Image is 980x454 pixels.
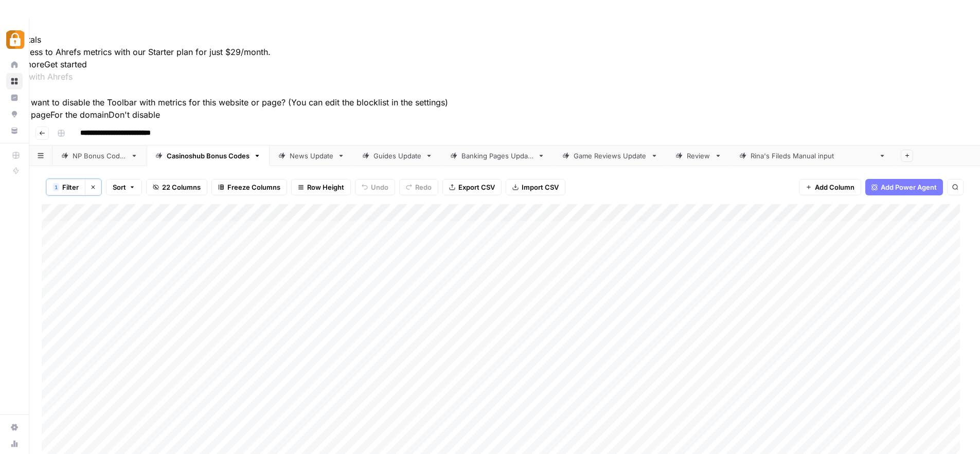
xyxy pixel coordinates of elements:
[522,182,559,192] span: Import CSV
[291,179,351,195] button: Row Height
[62,182,79,192] span: Filter
[730,146,895,166] a: [PERSON_NAME]'s Fileds Manual input
[751,151,875,161] div: [PERSON_NAME]'s Fileds Manual input
[574,151,647,161] div: Game Reviews Update
[815,182,854,192] span: Add Column
[458,182,495,192] span: Export CSV
[53,183,59,191] div: 1
[799,179,861,195] button: Add Column
[399,179,438,195] button: Redo
[270,146,353,166] a: News Update
[441,146,554,166] a: Banking Pages Update
[162,182,201,192] span: 22 Columns
[227,182,280,192] span: Freeze Columns
[211,179,287,195] button: Freeze Columns
[73,151,127,161] div: NP Bonus Codes
[44,58,87,70] button: Get started
[461,151,533,161] div: Banking Pages Update
[307,182,344,192] span: Row Height
[290,151,333,161] div: News Update
[55,183,58,191] span: 1
[109,108,160,121] button: Don't disable
[865,179,943,195] button: Add Power Agent
[147,146,270,166] a: Casinoshub Bonus Codes
[506,179,565,195] button: Import CSV
[353,146,441,166] a: Guides Update
[106,179,142,195] button: Sort
[6,122,23,139] a: Your Data
[371,182,388,192] span: Undo
[113,182,126,192] span: Sort
[415,182,432,192] span: Redo
[6,419,23,435] a: Settings
[167,151,250,161] div: Casinoshub Bonus Codes
[373,151,421,161] div: Guides Update
[50,108,109,121] button: For the domain
[6,435,23,452] a: Usage
[667,146,730,166] a: Review
[52,146,147,166] a: NP Bonus Codes
[46,179,85,195] button: 1Filter
[355,179,395,195] button: Undo
[881,182,937,192] span: Add Power Agent
[687,151,710,161] div: Review
[554,146,667,166] a: Game Reviews Update
[146,179,207,195] button: 22 Columns
[442,179,502,195] button: Export CSV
